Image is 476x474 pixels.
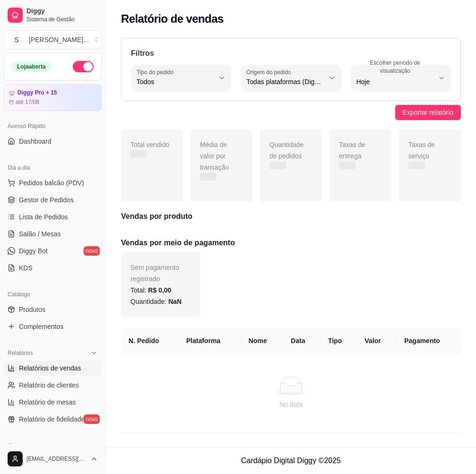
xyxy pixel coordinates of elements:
[16,98,39,106] article: até 17/08
[19,397,76,407] span: Relatório de mesas
[4,243,102,259] a: Diggy Botnovo
[19,178,84,188] span: Pedidos balcão (PDV)
[4,192,102,207] a: Gestor de Pedidos
[19,363,81,373] span: Relatórios de vendas
[283,328,320,354] th: Data
[4,378,102,393] a: Relatório de clientes
[4,412,102,427] a: Relatório de fidelidadenovo
[4,302,102,317] a: Produtos
[4,287,102,302] div: Catálogo
[131,65,231,91] button: Tipo do pedidoTodos
[130,141,170,148] span: Total vendido
[4,134,102,149] a: Dashboard
[121,11,224,26] h2: Relatório de vendas
[403,107,453,118] span: Exportar relatório
[4,84,102,111] a: Diggy Pro + 15até 17/08
[351,65,451,91] button: Escolher período de visualizaçãoHoje
[130,286,171,294] span: Total:
[339,141,365,160] span: Taxas de entrega
[4,160,102,175] div: Dia a dia
[269,141,303,160] span: Quantidade de pedidos
[356,59,437,75] label: Escolher período de visualização
[356,77,434,86] span: Hoje
[168,298,182,305] span: NaN
[246,68,294,76] label: Origem do pedido
[320,328,357,354] th: Tipo
[8,349,33,357] span: Relatórios
[137,77,214,86] span: Todos
[19,137,52,146] span: Dashboard
[12,61,51,72] div: Loja aberta
[4,119,102,134] div: Acesso Rápido
[408,141,435,160] span: Taxas de serviço
[26,16,98,23] span: Sistema de Gestão
[12,35,21,44] span: S
[4,226,102,241] a: Salão / Mesas
[200,141,229,171] span: Média de valor por transação
[17,89,57,96] article: Diggy Pro + 15
[4,175,102,190] button: Pedidos balcão (PDV)
[4,209,102,224] a: Lista de Pedidos
[246,77,324,86] span: Todas plataformas (Diggy, iFood)
[4,438,102,453] div: Gerenciar
[19,229,61,239] span: Salão / Mesas
[19,246,48,256] span: Diggy Bot
[179,328,241,354] th: Plataforma
[4,395,102,410] a: Relatório de mesas
[19,263,33,273] span: KDS
[357,328,397,354] th: Valor
[130,298,182,305] span: Quantidade:
[19,195,74,205] span: Gestor de Pedidos
[241,65,341,91] button: Origem do pedidoTodas plataformas (Diggy, iFood)
[131,48,451,59] p: Filtros
[106,447,476,474] footer: Cardápio Digital Diggy © 2025
[397,328,461,354] th: Pagamento
[19,380,79,390] span: Relatório de clientes
[19,212,68,222] span: Lista de Pedidos
[241,328,284,354] th: Nome
[4,260,102,276] a: KDS
[19,322,63,331] span: Complementos
[137,68,177,76] label: Tipo do pedido
[19,305,45,314] span: Produtos
[26,455,87,463] span: [EMAIL_ADDRESS][DOMAIN_NAME]
[4,448,102,470] button: [EMAIL_ADDRESS][DOMAIN_NAME]
[121,237,461,249] h5: Vendas por meio de pagamento
[395,105,461,120] button: Exportar relatório
[130,264,179,283] span: Sem pagamento registrado
[121,328,179,354] th: N. Pedido
[4,319,102,334] a: Complementos
[73,61,94,72] button: Alterar Status
[4,30,102,49] button: Select a team
[29,35,89,44] div: [PERSON_NAME] ...
[121,211,461,222] h5: Vendas por produto
[148,286,171,294] span: R$ 0,00
[4,361,102,376] a: Relatórios de vendas
[26,7,98,16] span: Diggy
[19,414,85,424] span: Relatório de fidelidade
[4,4,102,26] a: DiggySistema de Gestão
[132,399,450,410] div: No data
